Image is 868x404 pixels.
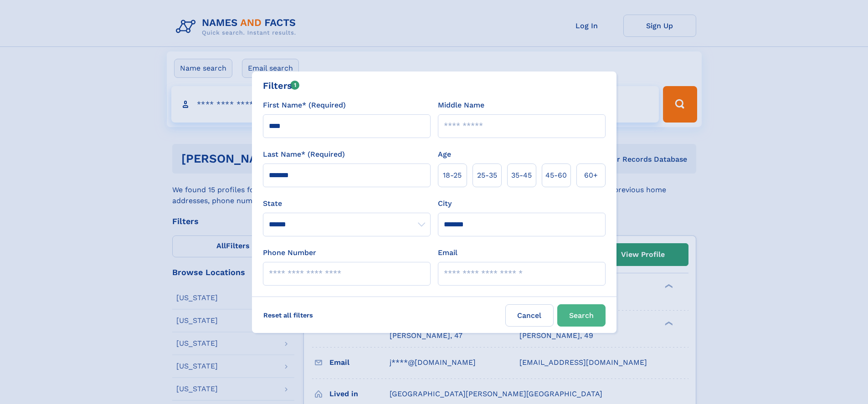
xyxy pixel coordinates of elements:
label: First Name* (Required) [263,100,346,111]
label: City [438,198,452,209]
label: Last Name* (Required) [263,149,345,160]
button: Search [557,304,606,327]
span: 45‑60 [545,170,567,181]
label: Cancel [505,304,554,327]
label: Reset all filters [257,304,319,326]
span: 25‑35 [477,170,497,181]
label: Age [438,149,451,160]
span: 60+ [584,170,598,181]
span: 18‑25 [443,170,462,181]
label: Middle Name [438,100,484,111]
label: Email [438,247,457,258]
label: Phone Number [263,247,316,258]
label: State [263,198,431,209]
div: Filters [263,79,300,92]
span: 35‑45 [511,170,532,181]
